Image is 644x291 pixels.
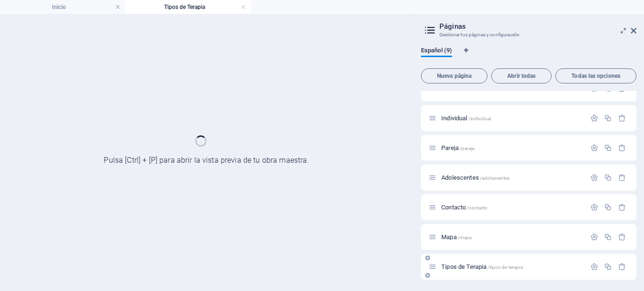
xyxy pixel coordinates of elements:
span: /contacto [467,205,487,210]
div: Tipos de Terapia/tipos-de-terapia [438,264,586,270]
span: Abrir todas [495,73,547,79]
div: Eliminar [618,174,626,182]
span: Haz clic para abrir la página [441,144,474,151]
span: /mapa [458,235,472,240]
div: Duplicar [604,174,612,182]
button: Nueva página [421,68,487,83]
span: Tipos de Terapia [441,263,523,270]
div: Contacto/contacto [438,204,586,210]
div: Configuración [590,263,598,271]
div: Adolescentes/adolescentes [438,175,586,181]
div: Pareja/pareja [438,145,586,151]
h3: Gestionar tus páginas y configuración [439,31,618,39]
div: Configuración [590,144,598,152]
div: Configuración [590,233,598,241]
span: Todas las opciones [560,73,632,79]
div: Eliminar [618,263,626,271]
div: Eliminar [618,233,626,241]
span: Haz clic para abrir la página [441,204,487,211]
div: Configuración [590,174,598,182]
div: Configuración [590,203,598,211]
div: Pestañas de idiomas [421,47,636,65]
span: Haz clic para abrir la página [441,115,491,122]
span: /individual [469,116,491,121]
h4: Tipos de Terapia [125,2,251,12]
div: Duplicar [604,203,612,211]
div: Duplicar [604,263,612,271]
span: /tipos-de-terapia [487,265,522,270]
div: Duplicar [604,233,612,241]
span: /pareja [460,146,474,151]
div: Mapa/mapa [438,234,586,240]
span: Haz clic para abrir la página [441,174,510,181]
div: Duplicar [604,114,612,122]
button: Todas las opciones [555,68,636,83]
button: Abrir todas [491,68,552,83]
span: /adolescentes [480,175,510,181]
div: Eliminar [618,114,626,122]
div: Eliminar [618,203,626,211]
div: Eliminar [618,144,626,152]
div: Duplicar [604,144,612,152]
span: Español (9) [421,45,452,58]
span: Nueva página [425,73,483,79]
h2: Páginas [439,22,636,31]
div: Individual/individual [438,115,586,121]
span: Haz clic para abrir la página [441,233,471,241]
div: Configuración [590,114,598,122]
